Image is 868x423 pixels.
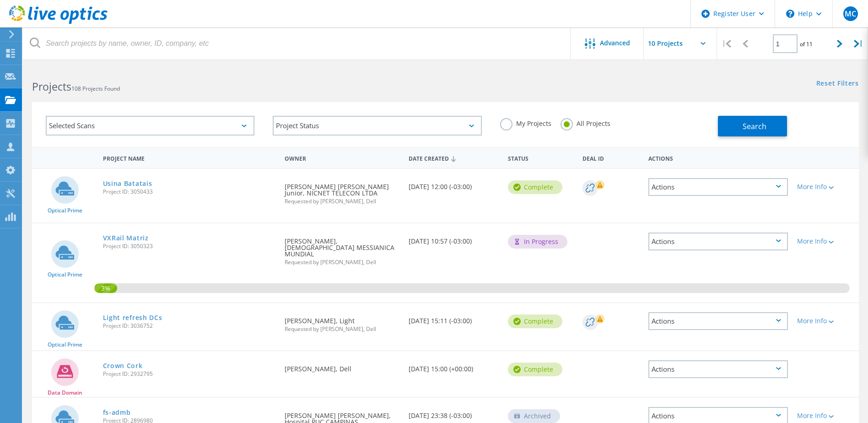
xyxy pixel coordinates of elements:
label: My Projects [500,118,551,127]
span: Project ID: 3050323 [103,244,276,249]
div: [DATE] 15:11 (-03:00) [404,303,503,333]
input: Search projects by name, owner, ID, company, etc [23,27,571,60]
span: Requested by [PERSON_NAME], Dell [285,326,399,332]
a: Crown Cork [103,363,143,369]
div: Actions [648,312,788,330]
span: 108 Projects Found [71,85,120,92]
div: Deal Id [578,149,644,166]
div: [PERSON_NAME], [DEMOGRAPHIC_DATA] MESSIANICA MUNDIAL [280,223,404,274]
a: fs-admb [103,409,131,416]
b: Projects [32,79,71,94]
div: Status [503,149,578,166]
a: Light refresh DCs [103,315,162,321]
a: Reset Filters [816,80,859,88]
div: [DATE] 10:57 (-03:00) [404,223,503,254]
div: Actions [644,149,793,166]
span: Project ID: 3050433 [103,189,276,195]
div: [PERSON_NAME], Dell [280,351,404,381]
div: Complete [508,180,562,194]
div: Actions [648,360,788,378]
span: 3% [94,283,117,292]
div: [PERSON_NAME], Light [280,303,404,341]
span: Optical Prime [48,272,82,277]
div: | [717,27,736,60]
div: [DATE] 12:00 (-03:00) [404,169,503,199]
div: Archived [508,409,560,423]
a: Live Optics Dashboard [9,19,108,26]
span: Optical Prime [48,208,82,213]
span: Data Domain [48,390,82,396]
span: Search [743,121,766,131]
span: MC [845,10,856,17]
div: Project Name [98,149,280,166]
div: Project Status [273,116,481,136]
a: VXRail Matriz [103,235,149,241]
span: Requested by [PERSON_NAME], Dell [285,199,399,204]
div: [DATE] 15:00 (+00:00) [404,351,503,381]
div: Selected Scans [46,116,254,136]
div: | [849,27,868,60]
div: [PERSON_NAME] [PERSON_NAME] Junior, NICNET TELECON LTDA [280,169,404,213]
div: More Info [797,318,854,324]
span: Project ID: 3036752 [103,323,276,329]
div: Date Created [404,149,503,167]
label: All Projects [561,118,610,127]
div: In Progress [508,235,567,249]
span: of 11 [800,40,813,48]
span: Project ID: 2932795 [103,371,276,377]
div: Owner [280,149,404,166]
div: Complete [508,315,562,328]
svg: \n [786,10,794,18]
div: Actions [648,233,788,250]
div: More Info [797,238,854,244]
span: Requested by [PERSON_NAME], Dell [285,260,399,265]
div: Complete [508,363,562,376]
span: Optical Prime [48,342,82,347]
span: Advanced [600,40,630,46]
button: Search [718,116,787,136]
div: Actions [648,178,788,196]
div: More Info [797,184,854,190]
a: Usina Batatais [103,180,152,187]
div: More Info [797,412,854,419]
